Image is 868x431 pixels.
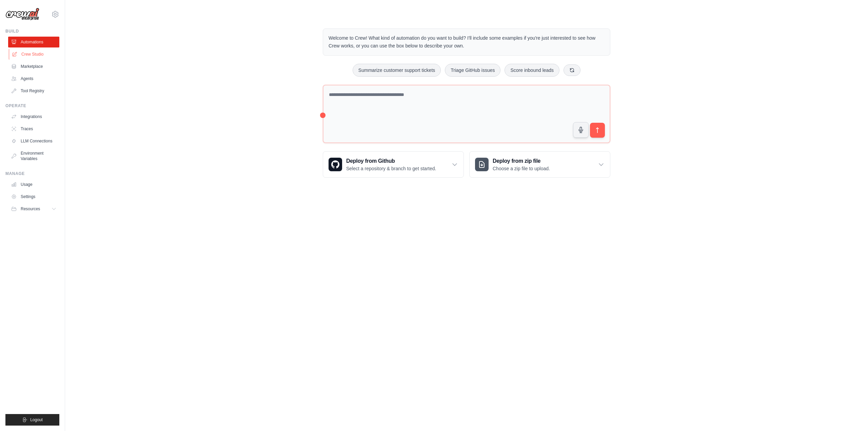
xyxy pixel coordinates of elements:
[5,103,59,109] div: Operate
[5,8,39,21] img: Logo
[493,165,550,172] p: Choose a zip file to upload.
[329,34,605,50] p: Welcome to Crew! What kind of automation do you want to build? I'll include some examples if you'...
[5,28,59,34] div: Build
[353,64,441,77] button: Summarize customer support tickets
[8,136,59,146] a: LLM Connections
[505,64,559,77] button: Score inbound leads
[8,123,59,134] a: Traces
[5,171,59,176] div: Manage
[9,49,60,60] a: Crew Studio
[8,191,59,202] a: Settings
[8,37,59,47] a: Automations
[8,85,59,96] a: Tool Registry
[8,148,59,164] a: Environment Variables
[493,157,550,165] h3: Deploy from zip file
[8,61,59,72] a: Marketplace
[8,73,59,84] a: Agents
[8,179,59,190] a: Usage
[21,206,40,212] span: Resources
[8,111,59,122] a: Integrations
[346,165,436,172] p: Select a repository & branch to get started.
[8,203,59,214] button: Resources
[445,64,500,77] button: Triage GitHub issues
[346,157,436,165] h3: Deploy from Github
[30,417,43,423] span: Logout
[5,414,59,426] button: Logout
